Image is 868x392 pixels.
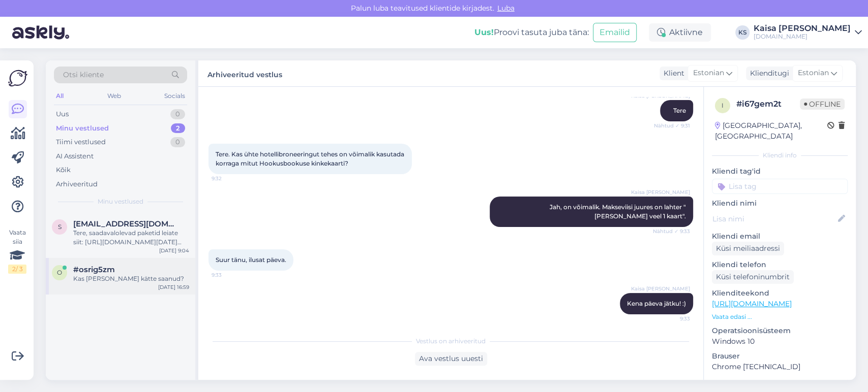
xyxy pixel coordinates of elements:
span: o [57,269,62,276]
div: Vaata siia [8,228,26,274]
span: Tere [673,107,686,114]
p: Kliendi tag'id [712,166,848,177]
div: Klienditugi [746,68,789,79]
p: Brauser [712,351,848,362]
div: 0 [170,109,185,119]
div: Proovi tasuta juba täna: [474,26,589,39]
p: Windows 10 [712,336,848,347]
span: Estonian [693,68,724,79]
p: Kliendi nimi [712,198,848,209]
a: Kaisa [PERSON_NAME][DOMAIN_NAME] [754,24,862,41]
p: Chrome [TECHNICAL_ID] [712,362,848,372]
span: i [722,102,724,109]
span: Luba [494,4,518,13]
div: [DATE] 9:04 [159,247,189,254]
div: Kas [PERSON_NAME] kätte saanud? [73,274,189,283]
img: Askly Logo [8,69,27,88]
div: Tere, saadavalolevad paketid leiate siit: [URL][DOMAIN_NAME][DATE][DATE][GEOGRAPHIC_DATA] [73,228,189,247]
span: suslik30.1981@mail.ru [73,219,179,228]
div: 2 / 3 [8,265,26,274]
span: Nähtud ✓ 9:33 [652,227,690,235]
div: Küsi meiliaadressi [712,242,784,255]
span: Nähtud ✓ 9:31 [652,122,690,129]
span: Kaisa [PERSON_NAME] [631,188,690,196]
span: s [58,223,62,231]
div: AI Assistent [56,151,94,161]
div: Arhiveeritud [56,179,98,189]
span: Vestlus on arhiveeritud [416,337,486,346]
span: 9:33 [212,271,250,279]
div: KS [735,25,750,40]
p: Operatsioonisüsteem [712,325,848,336]
div: Kõik [56,165,71,175]
div: Socials [162,89,187,103]
div: Aktiivne [649,23,711,42]
div: [DOMAIN_NAME] [754,32,851,41]
div: Klient [660,68,684,79]
span: Kaisa [PERSON_NAME] [631,285,690,292]
span: Tere. Kas ühte hotellibroneeringut tehes on võimalik kasutada korraga mitut Hookusbookuse kinkeka... [216,150,406,167]
p: Vaata edasi ... [712,312,848,321]
div: # i67gem2t [736,98,800,110]
label: Arhiveeritud vestlus [207,67,282,80]
span: Jah, on võimalik. Makseviisi juures on lahter "[PERSON_NAME] veel 1 kaart". [550,203,686,220]
input: Lisa nimi [712,213,836,224]
p: Kliendi email [712,231,848,242]
span: Estonian [798,68,829,79]
span: Minu vestlused [98,197,143,206]
a: [URL][DOMAIN_NAME] [712,299,792,308]
span: Offline [800,99,845,110]
b: Uus! [474,27,494,37]
span: 9:32 [212,175,250,182]
div: Tiimi vestlused [56,137,106,147]
div: 0 [170,137,185,147]
div: [DATE] 16:59 [158,283,189,291]
span: Suur tänu, ilusat päeva. [216,256,286,264]
p: Kliendi telefon [712,259,848,270]
div: Minu vestlused [56,123,109,134]
div: Kliendi info [712,151,848,160]
span: #osrig5zm [73,265,115,274]
span: Otsi kliente [63,70,104,80]
button: Emailid [593,23,637,42]
input: Lisa tag [712,179,848,194]
div: All [54,89,66,103]
div: Uus [56,109,69,119]
span: Kena päeva jätku! :) [627,300,686,307]
div: Kaisa [PERSON_NAME] [754,24,851,32]
div: Küsi telefoninumbrit [712,270,794,284]
p: Klienditeekond [712,288,848,299]
span: 9:33 [652,315,690,322]
div: Ava vestlus uuesti [415,352,487,366]
div: Web [105,89,123,103]
div: [GEOGRAPHIC_DATA], [GEOGRAPHIC_DATA] [715,120,827,142]
div: 2 [171,123,185,134]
